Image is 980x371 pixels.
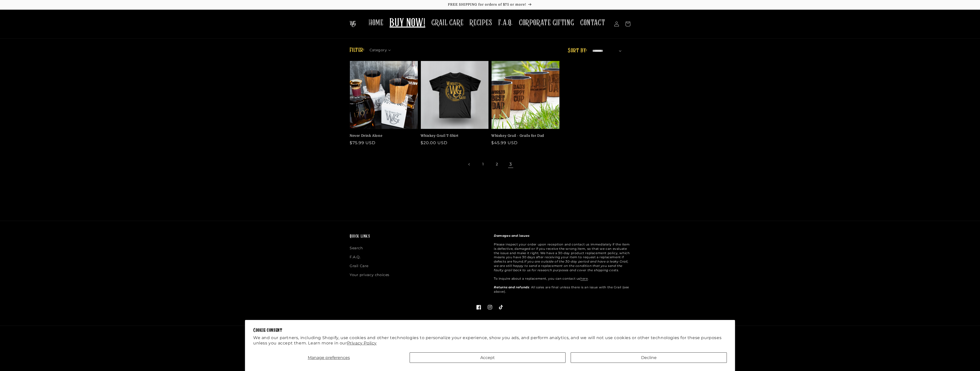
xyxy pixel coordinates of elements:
[410,352,566,363] button: Accept
[369,18,383,28] span: HOME
[516,15,577,31] a: CORPORATE GIFTING
[494,234,530,238] strong: Damages and issues
[350,253,361,262] a: F.A.Q.
[580,18,605,28] span: CONTACT
[350,262,369,270] a: Grail Care
[386,13,428,33] a: BUY NOW!
[498,18,513,28] span: F.A.Q.
[253,352,405,363] button: Manage preferences
[389,16,425,30] span: BUY NOW!
[431,18,463,28] span: GRAIL CARE
[505,159,516,170] span: Page 3
[491,159,503,170] a: Page 2
[365,15,386,31] a: HOME
[464,159,475,170] a: Previous page
[350,159,630,170] nav: Pagination
[495,15,516,31] a: F.A.Q.
[308,355,350,360] span: Manage preferences
[470,18,492,28] span: RECIPES
[494,234,630,294] p: Please inspect your order upon reception and contact us immediately if the item is defective, dam...
[491,133,557,138] a: Whiskey Grail - Grails for Dad
[370,46,394,52] summary: Category
[477,159,489,170] a: Page 1
[568,48,587,54] label: Sort by:
[580,277,588,280] a: here
[428,15,467,31] a: GRAIL CARE
[5,3,975,7] p: FREE SHIPPING for orders of $75 or more!
[350,234,486,240] h2: Quick links
[347,341,377,345] a: Privacy Policy
[253,335,727,346] p: We and our partners, including Shopify, use cookies and other technologies to personalize your ex...
[370,47,387,53] span: Category
[350,46,364,55] h2: Filter:
[350,270,389,279] a: Your privacy choices
[519,18,574,28] span: CORPORATE GIFTING
[494,259,629,272] em: If you are outside of the 30-day period and have a leaky Grail, we are still happy to send a repl...
[577,15,608,31] a: CONTACT
[494,285,529,289] strong: Returns and refunds
[350,245,363,253] a: Search
[467,15,495,31] a: RECIPES
[571,352,727,363] button: Decline
[421,133,486,138] a: Whiskey Grail T-Shirt
[350,133,415,138] a: Never Drink Alone
[350,21,356,27] img: The Whiskey Grail
[253,328,727,333] h2: Cookie consent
